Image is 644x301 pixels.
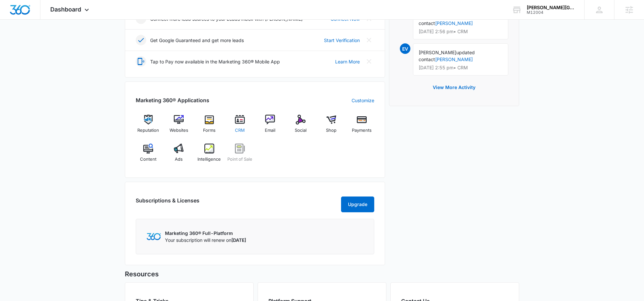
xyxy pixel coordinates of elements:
span: Reputation [137,127,159,134]
span: EV [400,43,410,54]
p: [DATE] 2:55 pm • CRM [419,65,503,70]
span: Shop [326,127,336,134]
span: Ads [175,156,183,163]
span: Payments [352,127,372,134]
a: Ads [166,144,192,167]
div: account id [527,10,575,15]
a: Content [136,144,161,167]
a: Shop [319,115,344,138]
a: Social [288,115,313,138]
a: [PERSON_NAME] [435,57,473,62]
span: Dashboard [50,6,81,13]
span: Email [265,127,275,134]
a: Email [258,115,283,138]
button: Close [364,56,374,67]
button: Upgrade [341,197,374,212]
span: CRM [235,127,245,134]
p: Get Google Guaranteed and get more leads [150,37,244,44]
button: Close [364,35,374,45]
h5: Resources [125,269,519,279]
p: Your subscription will renew on [165,237,246,243]
a: Forms [197,115,222,138]
a: Payments [349,115,374,138]
div: account name [527,5,575,10]
a: Customize [352,97,374,104]
a: Start Verification [324,37,360,44]
span: Websites [170,127,188,134]
span: Content [140,156,156,163]
img: Marketing 360 Logo [147,233,161,240]
span: Intelligence [197,156,221,163]
p: [DATE] 2:56 pm • CRM [419,29,503,34]
p: Marketing 360® Full-Platform [165,230,246,237]
span: [PERSON_NAME] [419,50,456,55]
a: [PERSON_NAME] [435,20,473,26]
span: [DATE] [231,237,246,243]
span: Point of Sale [227,156,252,163]
a: Point of Sale [227,144,252,167]
a: CRM [227,115,252,138]
span: Forms [203,127,216,134]
a: Reputation [136,115,161,138]
p: Tap to Pay now available in the Marketing 360® Mobile App [150,58,280,65]
span: Social [295,127,307,134]
a: Websites [166,115,192,138]
h2: Marketing 360® Applications [136,96,209,104]
button: View More Activity [426,80,482,95]
a: Intelligence [197,144,222,167]
a: Learn More [335,58,360,65]
h2: Subscriptions & Licenses [136,197,199,210]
